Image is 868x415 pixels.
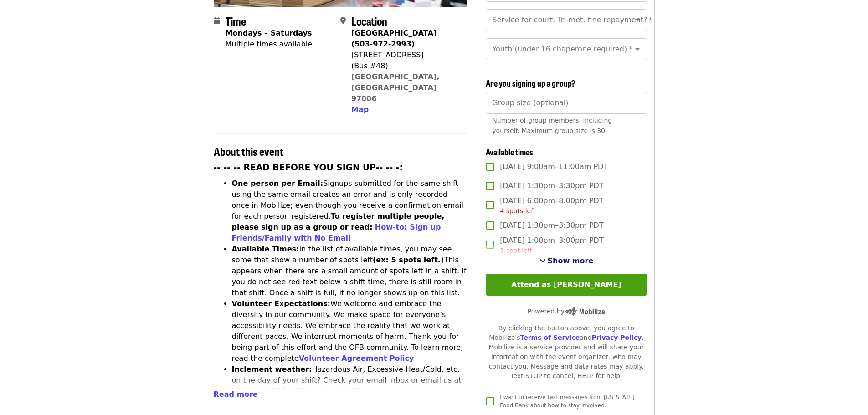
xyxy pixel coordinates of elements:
[500,161,608,172] span: [DATE] 9:00am–11:00am PDT
[528,307,605,315] span: Powered by
[226,39,312,50] div: Multiple times available
[631,14,644,26] button: Open
[500,220,603,231] span: [DATE] 1:30pm–3:30pm PDT
[214,143,283,159] span: About this event
[500,180,603,191] span: [DATE] 1:30pm–3:30pm PDT
[486,146,533,158] span: Available times
[492,117,612,134] span: Number of group members, including yourself. Maximum group size is 30
[232,245,299,253] strong: Available Times:
[226,13,246,29] span: Time
[565,307,605,316] img: Powered by Mobilize
[351,72,440,103] a: [GEOGRAPHIC_DATA], [GEOGRAPHIC_DATA] 97006
[232,212,445,231] strong: To register multiple people, please sign up as a group or read:
[232,299,331,308] strong: Volunteer Expectations:
[214,163,403,172] strong: -- -- -- READ BEFORE YOU SIGN UP-- -- -:
[373,256,444,264] strong: (ex: 5 spots left.)
[351,13,387,29] span: Location
[539,256,594,266] button: See more timeslots
[351,104,369,115] button: Map
[232,365,312,374] strong: Inclement weather:
[500,394,634,409] span: I want to receive text messages from [US_STATE] Food Bank about how to stay involved.
[548,256,594,265] span: Show more
[232,179,324,188] strong: One person per Email:
[500,235,603,256] span: [DATE] 1:00pm–3:00pm PDT
[500,247,532,254] span: 1 spot left
[351,105,369,114] span: Map
[232,178,467,244] li: Signups submitted for the same shift using the same email creates an error and is only recorded o...
[214,390,258,399] span: Read more
[214,16,220,25] i: calendar icon
[226,29,312,37] strong: Mondays – Saturdays
[232,223,441,242] a: How-to: Sign up Friends/Family with No Email
[232,244,467,298] li: In the list of available times, you may see some that show a number of spots left This appears wh...
[214,389,258,400] button: Read more
[486,274,647,296] button: Attend as [PERSON_NAME]
[486,92,647,114] input: [object Object]
[299,354,414,363] a: Volunteer Agreement Policy
[351,50,460,61] div: [STREET_ADDRESS]
[340,16,346,25] i: map-marker-alt icon
[520,334,580,341] a: Terms of Service
[351,61,460,72] div: (Bus #48)
[500,195,603,216] span: [DATE] 6:00pm–8:00pm PDT
[500,207,535,215] span: 4 spots left
[486,77,575,89] span: Are you signing up a group?
[351,29,437,48] strong: [GEOGRAPHIC_DATA] (503-972-2993)
[591,334,642,341] a: Privacy Policy
[631,43,644,56] button: Open
[486,323,647,381] div: By clicking the button above, you agree to Mobilize's and . Mobilize is a service provider and wi...
[232,298,467,364] li: We welcome and embrace the diversity in our community. We make space for everyone’s accessibility...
